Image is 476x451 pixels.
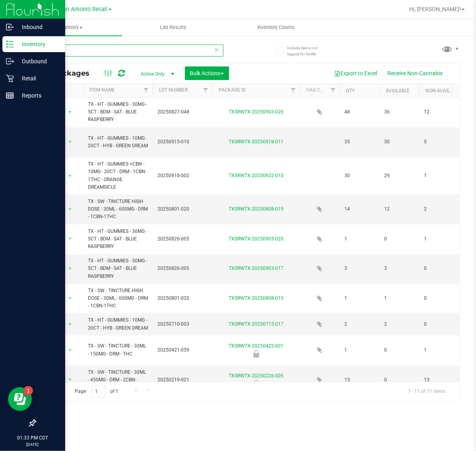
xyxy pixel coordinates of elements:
a: Filter [287,84,300,97]
a: Lot Number [159,87,188,93]
span: 29 [384,172,414,180]
span: 20250801-020 [157,205,208,213]
span: Inventory [19,24,122,31]
button: Bulk Actions [185,66,229,80]
span: Page of 1 [68,385,125,398]
span: 14 [344,205,375,213]
a: TXSRWTX-20250808-019 [229,206,284,212]
span: 1 [424,172,454,180]
span: TX - SW - TINCTURE - 30ML - 450MG - DRM - 2CBN-1THC [88,369,148,392]
a: TXSRWTX-20250226-005 [229,373,284,379]
a: TXSRWTX-20250808-015 [229,295,284,301]
p: 01:33 PM CDT [4,434,62,441]
span: 20250826-005 [157,265,208,272]
a: Inventory Counts [225,19,328,36]
span: 13 [424,376,454,384]
p: Reports [14,91,62,100]
span: 13 [344,376,375,384]
inline-svg: Inbound [6,23,14,31]
button: Export to Excel [329,66,382,80]
a: Item Name [89,87,115,93]
span: select [65,107,75,118]
div: Quarantine [211,380,301,388]
span: 20250915-010 [157,138,208,146]
iframe: Resource center unread badge [23,386,33,396]
span: 20250710-003 [157,320,208,328]
a: TXSRWTX-20250903-026 [229,109,284,115]
span: 1 [424,346,454,354]
span: select [65,170,75,182]
p: [DATE] [4,441,62,447]
span: 3 [384,265,414,272]
a: TXSRWTX-20250918-011 [229,139,284,144]
inline-svg: Reports [6,92,14,100]
a: TXSRWTX-20250922-010 [229,173,284,178]
span: TX - HT - GUMMIES - 10MG - 20CT - HYB - GREEN DREAM [88,135,148,150]
inline-svg: Outbound [6,57,14,65]
span: 20250219-021 [157,376,208,384]
a: Non-Available [425,88,461,94]
a: TXSRWTX-20250422-001 [229,343,284,349]
inline-svg: Inventory [6,40,14,48]
span: select [65,204,75,215]
span: 1 - 11 of 11 items [402,385,452,397]
span: select [65,137,75,148]
span: TX - HT - GUMMIES - 10MG - 20CT - HYB - GREEN DREAM [88,316,148,332]
span: 35 [344,138,375,146]
span: 20250801-020 [157,295,208,302]
span: 1 [384,295,414,302]
span: Lab Results [149,24,197,31]
a: Available [386,88,410,94]
span: TX - HT - GUMMIES - 30MG - 5CT - BDM - SAT - BLUE RASPBERRY [88,228,148,251]
button: Receive Non-Cannabis [382,66,448,80]
a: Qty [346,88,355,94]
p: Outbound [14,57,62,66]
inline-svg: Retail [6,74,14,82]
span: TX San Antonio Retail [51,6,108,13]
span: select [65,374,75,385]
span: All Packages [41,69,97,78]
span: 2 [344,320,375,328]
span: 12 [384,205,414,213]
a: Inventory [19,19,122,36]
input: Search Package ID, Item Name, SKU, Lot or Part Number... [35,45,223,57]
div: Quarantine [211,350,301,358]
span: select [65,293,75,304]
span: Clear [214,45,220,55]
span: select [65,319,75,330]
span: 1 [424,235,454,243]
span: 0 [424,295,454,302]
a: Filter [199,84,212,97]
span: 48 [344,108,375,116]
span: 30 [344,172,375,180]
span: 1 [344,295,375,302]
span: Include items not tagged for facility [287,45,327,57]
span: Inventory Counts [247,24,305,31]
th: Has COA [300,84,340,98]
span: TX - HT - GUMMIES +CBN - 10MG - 20CT - DRM - 1CBN-1THC - ORANGE DREAMSICLE [88,160,148,191]
span: 0 [384,346,414,354]
a: Filter [326,84,340,97]
span: TX - HT - GUMMIES - 30MG - 5CT - BDM - SAT - BLUE RASPBERRY [88,257,148,280]
span: 2 [424,205,454,213]
span: 2 [384,320,414,328]
span: 0 [384,376,414,384]
a: Package ID [219,87,246,93]
a: Lab Results [122,19,225,36]
a: Filter [140,84,153,97]
input: 1 [91,385,105,398]
span: 0 [424,265,454,272]
span: 30 [384,138,414,146]
span: 3 [344,265,375,272]
a: TXSRWTX-20250715-017 [229,321,284,327]
p: Retail [14,74,62,83]
span: 0 [384,235,414,243]
iframe: Resource center [8,387,32,411]
span: 0 [424,320,454,328]
span: Hi, [PERSON_NAME]! [409,6,461,12]
span: 20250827-048 [157,108,208,116]
a: TXSRWTX-20250903-017 [229,266,284,271]
span: 36 [384,108,414,116]
span: TX - SW - TINCTURE HIGH DOSE - 30ML - 600MG - DRM - 1CBN-1THC [88,287,148,310]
